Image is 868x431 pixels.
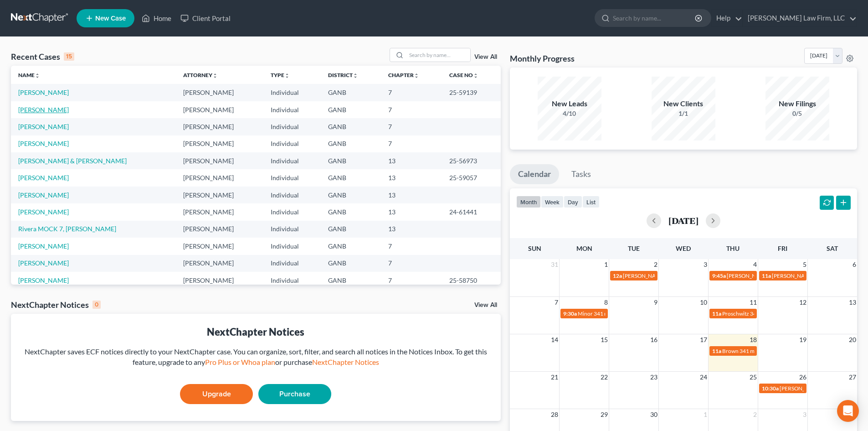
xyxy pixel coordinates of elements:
[653,259,658,270] span: 2
[653,297,658,308] span: 9
[263,118,321,135] td: Individual
[765,99,829,109] div: New Filings
[381,135,442,152] td: 7
[321,187,381,203] td: GANB
[284,73,290,78] i: unfold_more
[474,302,497,308] a: View All
[712,10,742,26] a: Help
[176,169,263,186] td: [PERSON_NAME]
[381,221,442,238] td: 13
[722,348,759,354] span: Brown 341 mtg
[388,72,419,78] a: Chapterunfold_more
[381,238,442,254] td: 7
[321,221,381,238] td: GANB
[321,84,381,101] td: GANB
[18,174,69,182] a: [PERSON_NAME]
[381,203,442,220] td: 13
[762,385,779,392] span: 10:30a
[623,272,699,279] span: [PERSON_NAME] POC deadline
[848,372,857,383] span: 27
[18,123,69,130] a: [PERSON_NAME]
[712,348,721,354] span: 11a
[183,72,218,78] a: Attorneyunfold_more
[613,272,622,279] span: 12a
[381,152,442,169] td: 13
[652,109,715,118] div: 1/1
[381,272,442,289] td: 7
[381,101,442,118] td: 7
[18,208,69,216] a: [PERSON_NAME]
[263,221,321,238] td: Individual
[176,135,263,152] td: [PERSON_NAME]
[564,196,582,208] button: day
[321,238,381,254] td: GANB
[538,109,601,118] div: 4/10
[743,10,857,26] a: [PERSON_NAME] Law Firm, LLC
[802,409,807,420] span: 3
[703,409,708,420] span: 1
[18,106,69,114] a: [PERSON_NAME]
[550,259,559,270] span: 31
[550,409,559,420] span: 28
[676,244,691,252] span: Wed
[263,84,321,101] td: Individual
[699,372,708,383] span: 24
[176,10,235,26] a: Client Portal
[563,164,599,184] a: Tasks
[538,99,601,109] div: New Leads
[600,334,609,345] span: 15
[752,259,758,270] span: 4
[321,255,381,272] td: GANB
[18,157,127,165] a: [PERSON_NAME] & [PERSON_NAME]
[406,48,470,62] input: Search by name...
[176,255,263,272] td: [PERSON_NAME]
[18,225,116,233] a: Rivera MOCK 7, [PERSON_NAME]
[92,301,101,309] div: 0
[321,169,381,186] td: GANB
[474,54,497,60] a: View All
[649,409,658,420] span: 30
[381,255,442,272] td: 7
[550,334,559,345] span: 14
[848,334,857,345] span: 20
[205,358,275,366] a: Pro Plus or Whoa plan
[176,238,263,254] td: [PERSON_NAME]
[18,325,493,339] div: NextChapter Notices
[703,259,708,270] span: 3
[798,297,807,308] span: 12
[381,84,442,101] td: 7
[18,242,69,250] a: [PERSON_NAME]
[798,334,807,345] span: 19
[176,187,263,203] td: [PERSON_NAME]
[381,169,442,186] td: 13
[176,118,263,135] td: [PERSON_NAME]
[263,238,321,254] td: Individual
[541,196,564,208] button: week
[712,272,726,279] span: 9:45a
[414,73,419,78] i: unfold_more
[510,164,559,184] a: Calendar
[649,334,658,345] span: 16
[510,53,575,64] h3: Monthly Progress
[18,140,69,147] a: [PERSON_NAME]
[18,191,69,199] a: [PERSON_NAME]
[780,385,843,392] span: [PERSON_NAME] 341 mtg
[263,203,321,220] td: Individual
[11,299,101,310] div: NextChapter Notices
[263,187,321,203] td: Individual
[628,244,640,252] span: Tue
[582,196,600,208] button: list
[722,310,770,317] span: Proschwitz 341 mtg
[576,244,592,252] span: Mon
[18,276,69,284] a: [PERSON_NAME]
[11,51,74,62] div: Recent Cases
[727,272,813,279] span: [PERSON_NAME] Confirmation Hrg
[321,118,381,135] td: GANB
[312,358,379,366] a: NextChapter Notices
[258,384,331,404] a: Purchase
[749,372,758,383] span: 25
[516,196,541,208] button: month
[848,297,857,308] span: 13
[550,372,559,383] span: 21
[176,203,263,220] td: [PERSON_NAME]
